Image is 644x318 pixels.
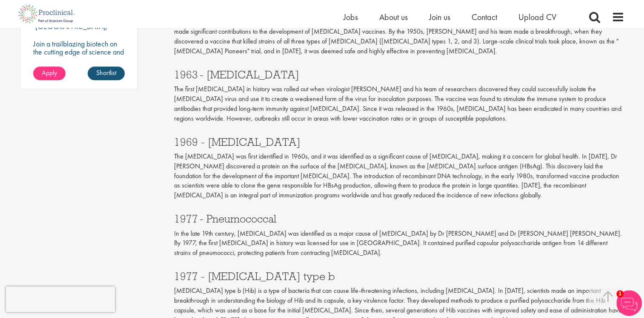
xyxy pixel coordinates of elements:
a: Jobs [343,12,358,23]
p: Join a trailblazing biotech on the cutting edge of science and technology. [33,40,125,64]
p: In the late 19th century, [MEDICAL_DATA] was identified as a major cause of [MEDICAL_DATA] by Dr ... [174,229,624,258]
a: Shortlist [88,66,125,80]
h3: 1963 - [MEDICAL_DATA] [174,69,624,80]
span: 1 [616,290,624,298]
p: [MEDICAL_DATA] ([MEDICAL_DATA]) is a disabling and life-threatening disease that can infect a per... [174,8,624,56]
p: [GEOGRAPHIC_DATA], [GEOGRAPHIC_DATA] [33,21,108,39]
a: Apply [33,66,66,80]
h3: 1969 - [MEDICAL_DATA] [174,136,624,147]
h3: 1977 - Pneumococcal [174,213,624,224]
h3: 1977 - [MEDICAL_DATA] type b [174,271,624,282]
p: The [MEDICAL_DATA] was first identified in 1960s, and it was identified as a significant cause of... [174,152,624,200]
p: The first [MEDICAL_DATA] in history was rolled out when virologist [PERSON_NAME] and his team of ... [174,84,624,123]
a: Join us [429,12,450,23]
a: About us [379,12,408,23]
a: Upload CV [518,12,556,23]
a: Contact [472,12,497,23]
img: Chatbot [616,290,642,316]
iframe: reCAPTCHA [6,286,115,312]
span: Apply [42,68,57,77]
